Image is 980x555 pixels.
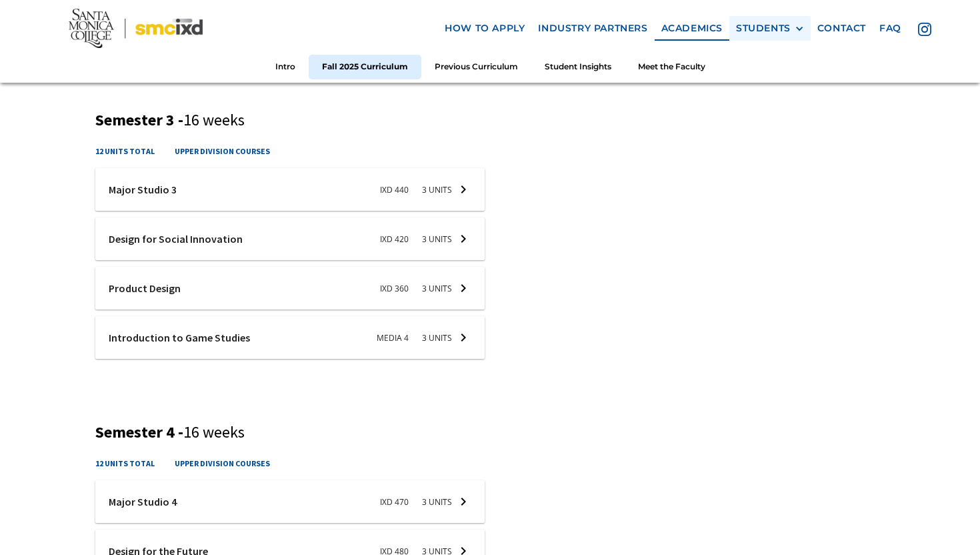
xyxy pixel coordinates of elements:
a: Fall 2025 Curriculum [309,55,421,79]
img: Santa Monica College - SMC IxD logo [69,9,203,48]
div: STUDENTS [736,23,804,34]
div: STUDENTS [736,23,791,34]
a: Meet the Faculty [625,55,719,79]
a: contact [811,16,873,41]
a: faq [873,16,908,41]
h4: upper division courses [175,145,270,157]
h4: 12 units total [95,457,155,470]
a: Student Insights [531,55,625,79]
a: Academics [655,16,729,41]
h4: upper division courses [175,457,270,470]
span: 16 weeks [183,422,245,442]
h4: 12 units total [95,145,155,157]
span: 16 weeks [183,109,245,130]
a: Intro [262,55,309,79]
a: industry partners [531,16,654,41]
h3: Semester 3 - [95,111,885,130]
a: how to apply [438,16,531,41]
h3: Semester 4 - [95,423,885,442]
img: icon - instagram [918,22,931,35]
a: Previous Curriculum [421,55,531,79]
